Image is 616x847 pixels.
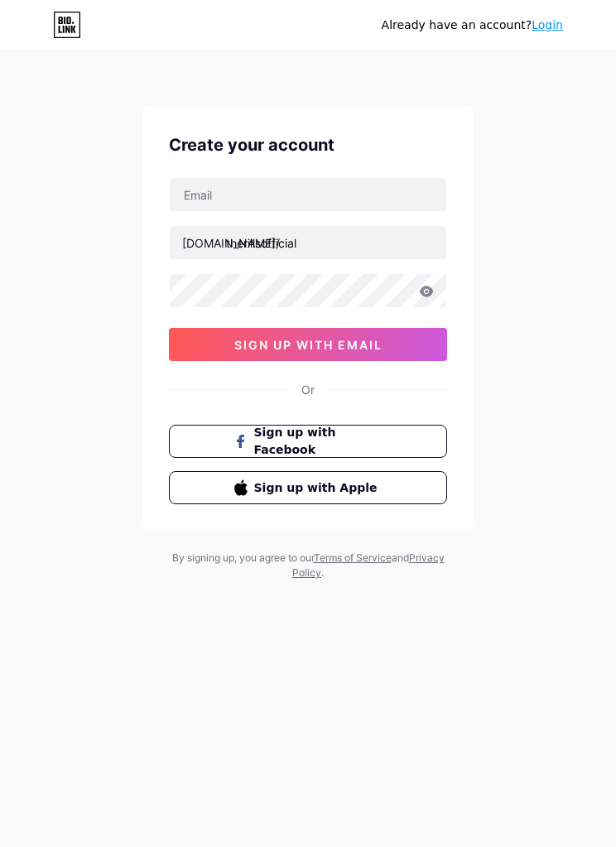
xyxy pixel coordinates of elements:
[314,551,392,564] a: Terms of Service
[167,551,449,580] div: By signing up, you agree to our and .
[234,338,383,352] span: sign up with email
[169,471,447,504] button: Sign up with Apple
[169,328,447,361] button: sign up with email
[254,479,383,497] span: Sign up with Apple
[170,226,446,259] input: username
[169,425,447,458] button: Sign up with Facebook
[301,381,315,398] div: Or
[170,178,446,211] input: Email
[254,424,383,459] span: Sign up with Facebook
[169,132,447,157] div: Create your account
[182,234,280,252] div: [DOMAIN_NAME]/
[532,18,563,31] a: Login
[382,17,563,34] div: Already have an account?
